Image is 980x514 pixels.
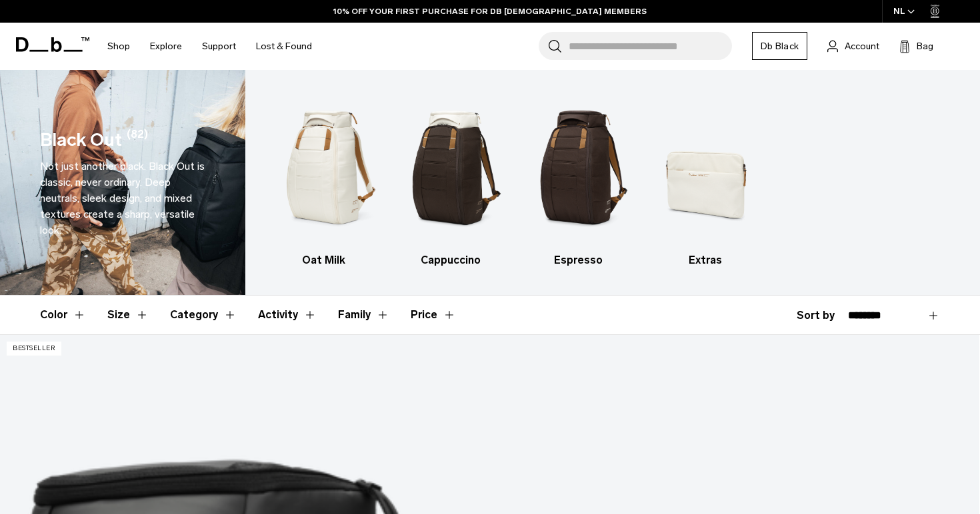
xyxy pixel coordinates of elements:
button: Toggle Filter [338,296,389,334]
a: 10% OFF YOUR FIRST PURCHASE FOR DB [DEMOGRAPHIC_DATA] MEMBERS [333,5,647,17]
p: Not just another black. Black Out is classic, never ordinary. Deep neutrals, sleek design, and mi... [40,158,205,238]
li: 2 / 4 [399,90,503,268]
img: Db [399,90,503,246]
img: Db [653,90,757,246]
button: Toggle Filter [40,296,86,334]
h1: Black Out [40,127,122,154]
h3: Cappuccino [399,252,503,268]
li: 3 / 4 [526,90,630,268]
a: Lost & Found [256,23,312,70]
li: 1 / 4 [272,90,376,268]
button: Toggle Filter [258,296,317,334]
a: Account [827,38,879,54]
button: Bag [899,38,933,54]
a: Db Espresso [526,90,630,268]
a: Db Oat Milk [272,90,376,268]
span: Account [845,39,879,53]
span: Bag [917,39,933,53]
h3: Extras [653,252,757,268]
a: Db Cappuccino [399,90,503,268]
a: Db Black [752,32,807,60]
p: Bestseller [7,342,61,356]
a: Shop [107,23,130,70]
li: 4 / 4 [653,90,757,268]
button: Toggle Price [411,296,456,334]
a: Support [202,23,236,70]
button: Toggle Filter [170,296,237,334]
button: Toggle Filter [107,296,149,334]
nav: Main Navigation [97,23,322,70]
a: Db Extras [653,90,757,268]
a: Explore [150,23,182,70]
h3: Oat Milk [272,252,376,268]
img: Db [272,90,376,246]
img: Db [526,90,630,246]
span: (82) [127,127,148,154]
h3: Espresso [526,252,630,268]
